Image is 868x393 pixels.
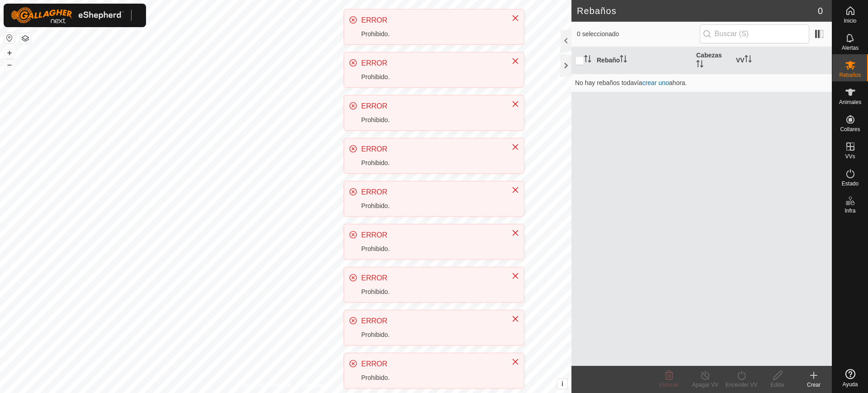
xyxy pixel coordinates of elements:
div: Prohibido. [361,115,502,125]
span: Inicio [844,18,856,24]
p-sorticon: Activar para ordenar [620,57,627,64]
p-sorticon: Activar para ordenar [696,62,703,69]
div: Prohibido. [361,158,502,168]
button: Close [509,355,522,368]
div: ERROR [361,273,502,284]
a: Ayuda [832,365,868,391]
button: Close [509,313,522,325]
span: Alertas [842,45,859,51]
button: Restablecer Mapa [4,33,15,43]
div: Prohibido. [361,330,502,340]
span: Ayuda [843,382,858,387]
button: Close [509,12,522,24]
button: – [4,59,15,70]
div: Prohibido. [361,72,502,82]
div: Encender VV [723,381,759,389]
span: 0 [818,4,823,18]
th: Cabezas [693,47,732,74]
div: ERROR [361,230,502,241]
div: ERROR [361,316,502,327]
p-sorticon: Activar para ordenar [745,57,752,64]
span: Rebaños [839,72,861,78]
span: 0 seleccionado [577,29,700,39]
button: + [4,47,15,58]
span: Infra [844,208,855,213]
div: ERROR [361,101,502,112]
p-sorticon: Activar para ordenar [584,57,591,64]
span: Estado [842,181,859,186]
th: Rebaño [593,47,693,74]
a: crear uno [642,79,669,86]
div: Crear [796,381,832,389]
div: ERROR [361,58,502,69]
button: Close [509,55,522,67]
div: Prohibido. [361,29,502,39]
div: ERROR [361,187,502,198]
div: Editar [759,381,796,389]
a: Política de Privacidad [239,381,291,389]
button: Close [509,227,522,239]
div: Prohibido. [361,373,502,383]
span: Collares [840,127,860,132]
input: Buscar (S) [700,24,809,43]
div: Prohibido. [361,201,502,211]
button: i [557,379,567,389]
h2: Rebaños [577,5,818,16]
button: Close [509,98,522,110]
div: ERROR [361,359,502,369]
a: Contáctenos [302,381,332,389]
span: VVs [845,154,855,159]
span: i [561,380,563,388]
span: Eliminar [659,382,679,388]
span: Animales [839,99,861,105]
button: Close [509,184,522,196]
div: Prohibido. [361,287,502,297]
div: Apagar VV [687,381,723,389]
div: Prohibido. [361,244,502,254]
img: Logo Gallagher [11,7,124,24]
div: ERROR [361,15,502,26]
td: No hay rebaños todavía ahora. [571,74,832,92]
th: VV [732,47,832,74]
button: Capas del Mapa [20,33,31,44]
div: ERROR [361,144,502,155]
button: Close [509,141,522,153]
button: Close [509,270,522,282]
